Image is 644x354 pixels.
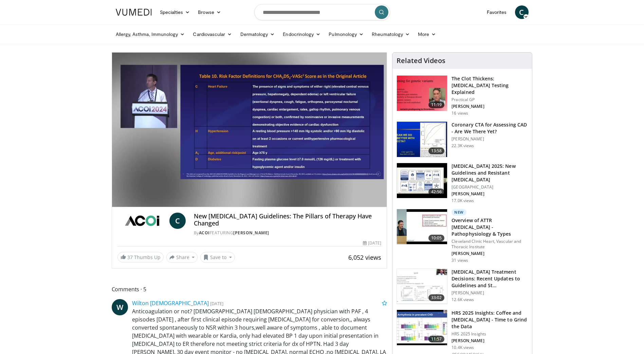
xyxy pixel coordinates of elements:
a: Dermatology [236,27,279,41]
span: 42:56 [428,189,445,195]
img: 2f83149f-471f-45a5-8edf-b959582daf19.150x105_q85_crop-smart_upscale.jpg [397,209,447,244]
span: 6,052 views [348,253,381,261]
p: HRS 2025 Insights [452,331,528,337]
button: Share [166,252,198,263]
img: 25c04896-53d6-4a05-9178-9b8aabfb644a.150x105_q85_crop-smart_upscale.jpg [397,310,447,345]
p: New [452,209,466,216]
a: More [414,27,440,41]
a: Wilton [DEMOGRAPHIC_DATA] [132,299,209,307]
small: [DATE] [210,300,223,307]
img: VuMedi Logo [116,9,152,16]
a: 11:19 The Clot Thickens: [MEDICAL_DATA] Testing Explained Practical GP [PERSON_NAME] 16 views [397,75,528,116]
p: Practical GP [452,97,528,102]
a: 37 Thumbs Up [117,252,164,262]
img: 34b2b9a4-89e5-4b8c-b553-8a638b61a706.150x105_q85_crop-smart_upscale.jpg [397,122,447,157]
a: Specialties [156,5,194,19]
a: Pulmonology [325,27,368,41]
h3: Coronary CTA for Assessing CAD - Are We There Yet? [452,121,528,135]
p: [PERSON_NAME] [452,136,528,142]
a: Favorites [483,5,511,19]
a: C [169,213,186,229]
h3: HRS 2025 Insights: Coffee and [MEDICAL_DATA] - Time to Grind the Data [452,310,528,330]
a: W [112,299,128,315]
input: Search topics, interventions [254,4,390,20]
div: By FEATURING [194,230,381,236]
a: 13:58 Coronary CTA for Assessing CAD - Are We There Yet? [PERSON_NAME] 22.3K views [397,121,528,157]
h4: New [MEDICAL_DATA] Guidelines: The Pillars of Therapy Have Changed [194,213,381,227]
span: 13:58 [428,147,445,154]
a: 11:57 HRS 2025 Insights: Coffee and [MEDICAL_DATA] - Time to Grind the Data HRS 2025 Insights [PE... [397,310,528,350]
a: Allergy, Asthma, Immunology [112,27,189,41]
a: ACOI [199,230,210,236]
a: C [515,5,529,19]
a: 10:05 New Overview of ATTR [MEDICAL_DATA] - Pathophysiology & Types Cleveland Clinic Heart, Vascu... [397,209,528,263]
p: Cleveland Clinic Heart, Vascular and Thoracic Institute [452,239,528,250]
a: Rheumatology [368,27,414,41]
h4: Related Videos [397,57,445,65]
p: 10.4K views [452,345,474,350]
video-js: Video Player [112,53,387,207]
span: Comments 5 [112,285,387,294]
p: 31 views [452,258,468,263]
img: 280bcb39-0f4e-42eb-9c44-b41b9262a277.150x105_q85_crop-smart_upscale.jpg [397,163,447,198]
span: 11:57 [428,336,445,342]
p: 16 views [452,111,468,116]
img: 6f79f02c-3240-4454-8beb-49f61d478177.150x105_q85_crop-smart_upscale.jpg [397,269,447,304]
a: Browse [194,5,225,19]
span: 33:02 [428,294,445,301]
a: Endocrinology [279,27,325,41]
p: [GEOGRAPHIC_DATA] [452,184,528,190]
span: 11:19 [428,101,445,108]
span: 10:05 [428,235,445,241]
h3: [MEDICAL_DATA] 2025: New Guidelines and Resistant [MEDICAL_DATA] [452,163,528,183]
p: [PERSON_NAME] [452,104,528,109]
a: [PERSON_NAME] [233,230,269,236]
img: 7b0db7e1-b310-4414-a1d3-dac447dbe739.150x105_q85_crop-smart_upscale.jpg [397,76,447,111]
p: [PERSON_NAME] [452,290,528,296]
span: 37 [127,254,133,260]
p: 12.6K views [452,297,474,302]
a: 42:56 [MEDICAL_DATA] 2025: New Guidelines and Resistant [MEDICAL_DATA] [GEOGRAPHIC_DATA] [PERSON_... [397,163,528,203]
h3: Overview of ATTR [MEDICAL_DATA] - Pathophysiology & Types [452,217,528,237]
button: Save to [200,252,235,263]
h3: The Clot Thickens: [MEDICAL_DATA] Testing Explained [452,75,528,96]
p: [PERSON_NAME] [452,251,528,256]
p: [PERSON_NAME] [452,338,528,343]
p: 17.0K views [452,198,474,203]
p: [PERSON_NAME] [452,191,528,197]
p: 22.3K views [452,143,474,149]
a: Cardiovascular [189,27,236,41]
h3: [MEDICAL_DATA] Treatment Decisions: Recent Updates to Guidelines and St… [452,269,528,289]
div: [DATE] [363,240,381,246]
img: ACOI [117,213,167,229]
a: 33:02 [MEDICAL_DATA] Treatment Decisions: Recent Updates to Guidelines and St… [PERSON_NAME] 12.6... [397,269,528,304]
